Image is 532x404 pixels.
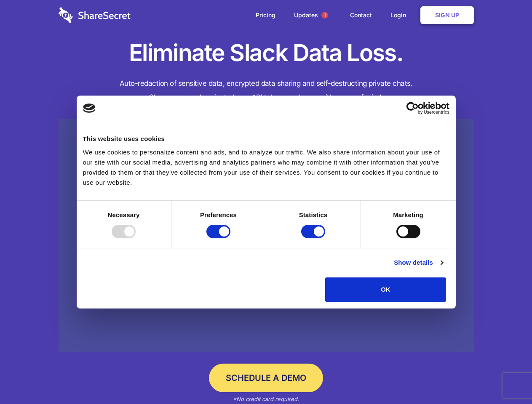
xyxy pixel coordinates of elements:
a: Wistia video thumbnail [59,119,474,352]
strong: Preferences [200,211,237,218]
button: OK [325,277,446,302]
span: 1 [321,12,328,19]
h4: Auto-redaction of sensitive data, encrypted data sharing and self-destructing private chats. Shar... [59,77,474,104]
strong: Necessary [108,211,140,218]
a: Pricing [247,2,284,28]
em: *No credit card required. [233,396,299,402]
strong: Statistics [299,211,328,218]
a: Usercentrics Cookiebot - opens in a new window [376,102,449,114]
strong: Marketing [393,211,423,218]
a: Show details [394,258,443,268]
a: Contact [342,2,380,28]
h1: Eliminate Slack Data Loss. [59,38,474,68]
a: Login [382,2,419,28]
div: We use cookies to personalize content and ads, and to analyze our traffic. We also share informat... [83,147,449,188]
a: Schedule a Demo [209,364,323,392]
img: logo-wordmark-white-trans-d4663122ce5f474addd5e946df7df03e33cb6a1c49d2221995e7729f52c070b2.svg [59,7,131,23]
img: logo [83,104,96,113]
div: This website uses cookies [83,134,449,144]
a: Sign Up [420,6,474,24]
